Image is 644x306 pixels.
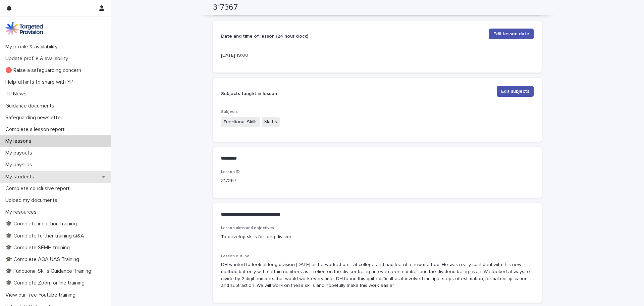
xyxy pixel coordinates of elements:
[3,162,38,168] p: My payslips
[3,67,87,74] p: 🔴 Raise a safeguarding concern
[221,52,320,59] p: [DATE] 19:00
[221,91,277,96] strong: Subjects taught in lesson
[501,88,529,95] span: Edit subjects
[3,44,63,50] p: My profile & availability
[493,31,529,37] span: Edit lesson date
[3,245,75,251] p: 🎓 Complete SEMH training
[3,115,68,121] p: Safeguarding newsletter
[3,103,60,109] p: Guidance documents
[221,110,238,114] span: Subjects
[3,55,73,62] p: Update profile & availability
[221,233,534,241] p: To develop skills for long division
[3,221,82,227] p: 🎓 Complete induction training
[3,256,85,263] p: 🎓 Complete AQA UAS Training
[213,3,238,12] h2: 317367
[3,233,90,239] p: 🎓 Complete further training Q&A
[3,174,40,180] p: My students
[3,126,70,133] p: Complete a lesson report
[221,170,240,174] span: Lesson ID
[3,79,79,85] p: Helpful hints to share with YP
[221,226,274,230] span: Lesson aims and objectives
[221,34,308,39] strong: Date and time of lesson (24 hour clock)
[221,261,534,289] p: DH wanted to look at long division [DATE] as he worked on it at college and had learnt a new meth...
[497,86,534,97] button: Edit subjects
[489,29,534,39] button: Edit lesson date
[3,185,75,192] p: Complete conclusive report
[3,138,37,144] p: My lessons
[3,292,81,298] p: View our free Youtube training
[3,150,38,156] p: My payouts
[3,91,32,97] p: TP News
[3,268,97,274] p: 🎓 Functional Skills Guidance Training
[221,117,260,127] span: Functional Skills
[3,209,42,215] p: My resources
[262,117,280,127] span: Maths
[3,280,90,286] p: 🎓 Complete Zoom online training
[3,197,63,204] p: Upload my documents
[221,254,250,258] span: Lesson outline
[5,22,43,35] img: M5nRWzHhSzIhMunXDL62
[221,177,320,184] p: 317367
